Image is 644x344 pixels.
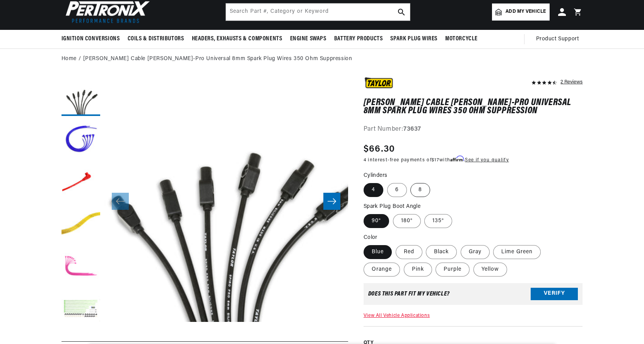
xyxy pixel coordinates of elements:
[364,183,383,197] label: 4
[424,214,452,228] label: 135°
[436,263,470,277] label: Purple
[410,183,430,197] label: 8
[473,263,507,277] label: Yellow
[61,77,348,326] media-gallery: Gallery Viewer
[290,35,326,43] span: Engine Swaps
[323,193,340,210] button: Slide right
[83,55,352,63] a: [PERSON_NAME] Cable [PERSON_NAME]-Pro Universal 8mm Spark Plug Wires 350 Ohm Suppression
[432,158,439,162] span: $17
[364,313,430,318] a: View All Vehicle Applications
[61,55,583,63] nav: breadcrumbs
[61,35,120,43] span: Ignition Conversions
[441,30,482,48] summary: Motorcycle
[493,245,541,259] label: Lime Green
[112,193,129,210] button: Slide left
[61,290,100,329] button: Load image 6 in gallery view
[192,35,282,43] span: Headers, Exhausts & Components
[560,77,583,86] div: 2 Reviews
[531,288,578,300] button: Verify
[128,35,184,43] span: Coils & Distributors
[364,233,378,242] legend: Color
[61,205,100,244] button: Load image 4 in gallery view
[61,248,100,287] button: Load image 5 in gallery view
[461,245,490,259] label: Gray
[450,156,464,162] span: Affirm
[364,171,388,180] legend: Cylinders
[396,245,422,259] label: Red
[506,8,546,16] span: Add my vehicle
[330,30,387,48] summary: Battery Products
[61,30,124,48] summary: Ignition Conversions
[286,30,330,48] summary: Engine Swaps
[387,183,407,197] label: 6
[536,35,579,43] span: Product Support
[364,202,421,211] legend: Spark Plug Boot Angle
[334,35,383,43] span: Battery Products
[364,245,392,259] label: Blue
[426,245,457,259] label: Black
[124,30,188,48] summary: Coils & Distributors
[536,30,583,48] summary: Product Support
[393,3,410,21] button: search button
[61,162,100,201] button: Load image 3 in gallery view
[404,263,432,277] label: Pink
[364,263,400,277] label: Orange
[492,3,549,21] a: Add my vehicle
[226,3,410,21] input: Search Part #, Category or Keyword
[61,55,77,63] a: Home
[364,214,389,228] label: 90°
[61,77,100,116] button: Load image 1 in gallery view
[465,158,509,162] a: See if you qualify - Learn more about Affirm Financing (opens in modal)
[390,35,437,43] span: Spark Plug Wires
[364,156,509,164] p: 4 interest-free payments of with .
[445,35,478,43] span: Motorcycle
[188,30,286,48] summary: Headers, Exhausts & Components
[403,126,421,132] strong: 73637
[368,291,450,297] div: Does This part fit My vehicle?
[364,142,395,156] span: $66.30
[386,30,441,48] summary: Spark Plug Wires
[61,120,100,159] button: Load image 2 in gallery view
[393,214,421,228] label: 180°
[364,99,583,115] h1: [PERSON_NAME] Cable [PERSON_NAME]-Pro Universal 8mm Spark Plug Wires 350 Ohm Suppression
[364,124,583,135] div: Part Number:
